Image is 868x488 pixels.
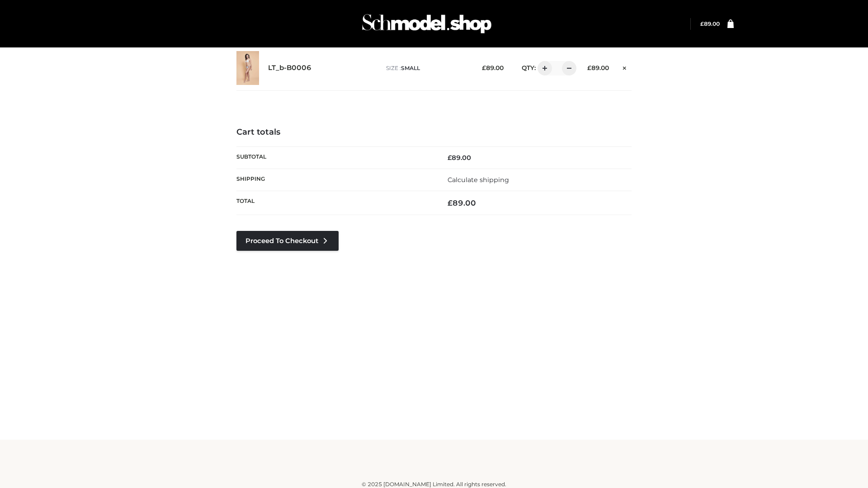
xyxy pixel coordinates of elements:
h4: Cart totals [236,127,632,137]
a: LT_b-B0006 [268,64,311,72]
bdi: 89.00 [587,64,609,71]
th: Shipping [236,169,434,191]
span: SMALL [401,65,420,71]
bdi: 89.00 [482,64,504,71]
th: Total [236,191,434,215]
a: Proceed to Checkout [236,231,339,251]
a: Remove this item [618,61,632,73]
th: Subtotal [236,146,434,169]
span: £ [448,198,453,207]
p: size : [386,64,468,72]
span: £ [700,20,704,27]
bdi: 89.00 [700,20,720,27]
span: £ [482,64,486,71]
a: £89.00 [700,20,720,27]
img: Schmodel Admin 964 [359,6,495,42]
a: Calculate shipping [448,176,509,184]
bdi: 89.00 [448,154,471,162]
div: QTY: [513,61,573,75]
span: £ [587,64,591,71]
bdi: 89.00 [448,198,476,207]
span: £ [448,154,452,162]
